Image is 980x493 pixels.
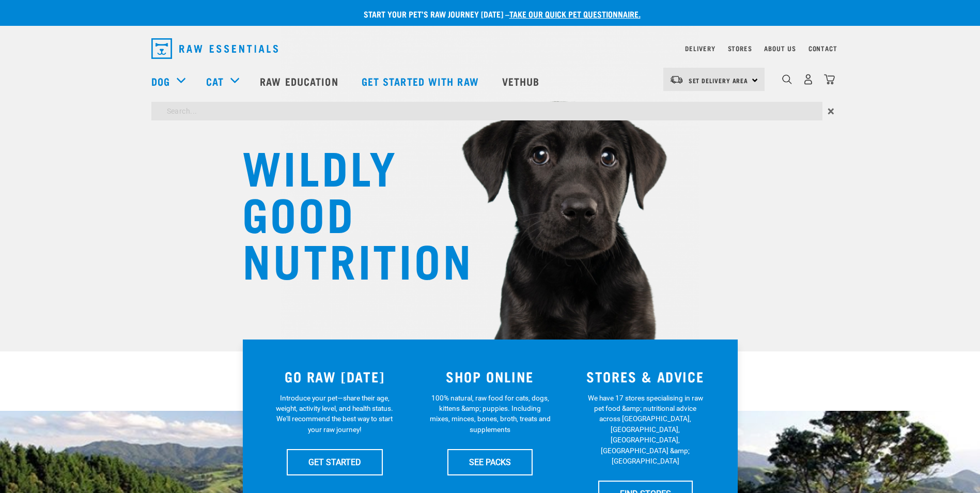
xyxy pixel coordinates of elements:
a: Get started with Raw [351,60,492,102]
a: Contact [808,47,837,50]
h3: STORES & ADVICE [574,368,717,384]
a: Stores [728,47,752,50]
a: Vethub [492,60,553,102]
a: Delivery [685,47,715,50]
h1: WILDLY GOOD NUTRITION [242,142,449,282]
img: home-icon-1@2x.png [782,74,792,84]
span: × [828,102,834,120]
p: 100% natural, raw food for cats, dogs, kittens &amp; puppies. Including mixes, minces, bones, bro... [429,393,551,435]
p: Introduce your pet—share their age, weight, activity level, and health status. We'll recommend th... [274,393,395,435]
a: Raw Education [250,60,351,102]
a: take our quick pet questionnaire. [509,11,641,16]
a: Cat [206,73,224,89]
img: Raw Essentials Logo [151,38,278,59]
h3: SHOP ONLINE [418,368,562,384]
img: van-moving.png [670,75,683,84]
a: SEE PACKS [447,449,533,475]
img: user.png [803,74,814,85]
a: GET STARTED [287,449,383,475]
p: We have 17 stores specialising in raw pet food &amp; nutritional advice across [GEOGRAPHIC_DATA],... [585,393,706,467]
span: Set Delivery Area [689,79,749,82]
nav: dropdown navigation [143,34,837,63]
a: Dog [151,73,170,89]
h3: GO RAW [DATE] [263,368,407,384]
input: Search... [151,102,822,120]
img: home-icon@2x.png [824,74,835,85]
a: About Us [764,47,796,50]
